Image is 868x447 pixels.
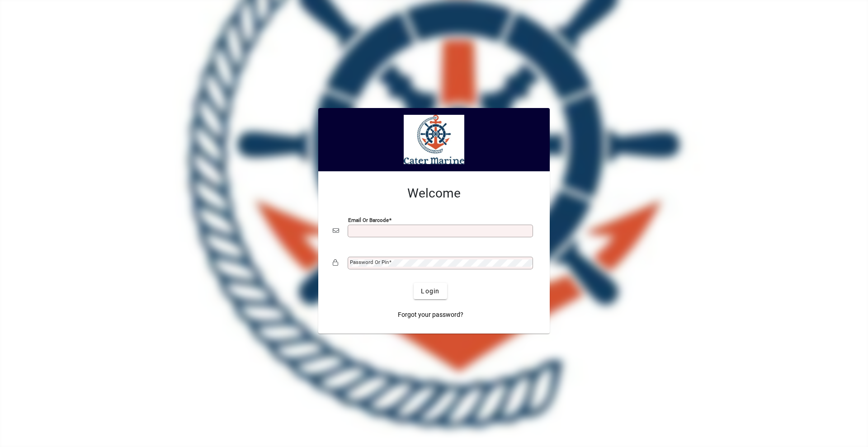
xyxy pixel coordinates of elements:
[398,310,463,320] span: Forgot your password?
[333,186,535,201] h2: Welcome
[350,259,389,265] mat-label: Password or Pin
[348,217,389,223] mat-label: Email or Barcode
[421,287,439,296] span: Login
[414,283,447,299] button: Login
[394,306,467,323] a: Forgot your password?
